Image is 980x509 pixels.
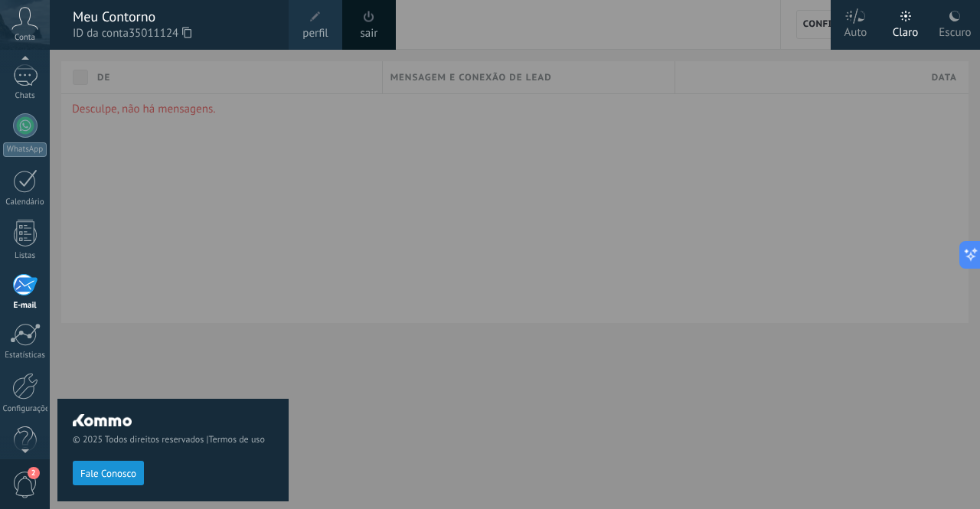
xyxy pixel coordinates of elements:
span: Conta [15,33,35,43]
span: 35011124 [129,25,191,42]
span: ID da conta [73,25,273,42]
div: Chats [3,91,47,101]
span: Fale Conosco [80,468,136,479]
div: Listas [3,251,47,261]
div: Meu Contorno [73,8,273,25]
div: Escuro [939,10,971,50]
div: Auto [844,10,867,50]
div: Calendário [3,197,47,207]
div: Estatísticas [3,351,47,361]
span: 2 [28,467,40,479]
div: Claro [893,10,919,50]
div: Configurações [3,404,47,414]
div: WhatsApp [3,142,47,157]
a: Termos de uso [208,434,264,445]
button: Fale Conosco [73,461,144,485]
a: Fale Conosco [73,467,144,478]
span: © 2025 Todos direitos reservados | [73,434,273,445]
span: perfil [302,25,328,42]
a: sair [361,25,378,42]
div: E-mail [3,301,47,311]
